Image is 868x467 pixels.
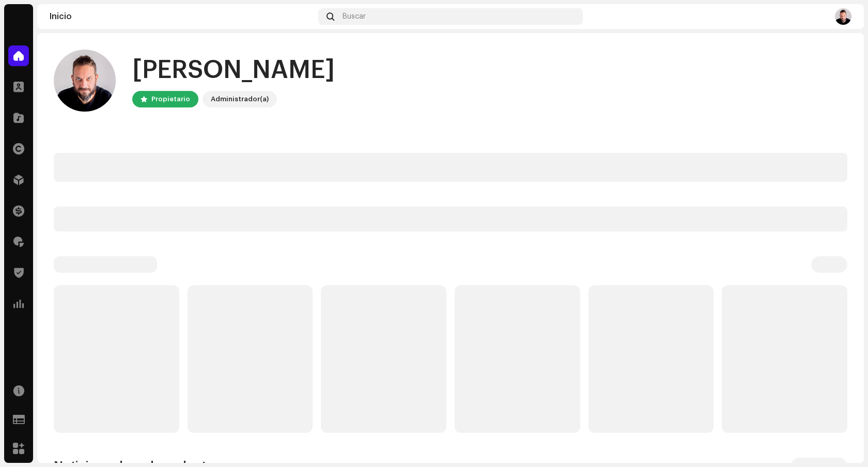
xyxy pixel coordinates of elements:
[54,50,116,112] img: d22b4095-d449-4ccf-9eb5-85ca29122d11
[343,12,366,21] span: Buscar
[835,8,851,25] img: d22b4095-d449-4ccf-9eb5-85ca29122d11
[151,93,190,105] div: Propietario
[50,12,314,21] div: Inicio
[132,54,335,87] div: [PERSON_NAME]
[211,93,269,105] div: Administrador(a)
